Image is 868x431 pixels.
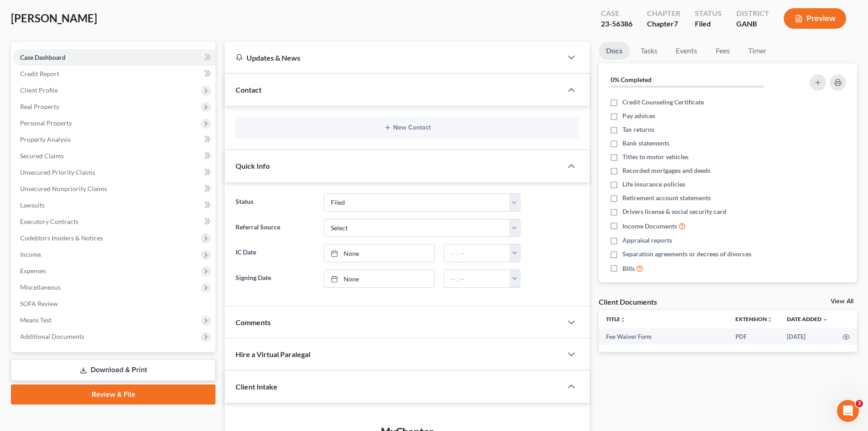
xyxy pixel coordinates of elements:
[622,193,711,203] span: Retirement account statements
[601,8,632,19] div: Case
[622,207,726,216] span: Drivers license & social security card
[231,193,319,212] label: Status
[837,400,859,422] iframe: Intercom live chat
[324,244,434,262] a: None
[601,19,632,29] div: 23-56386
[324,270,434,287] a: None
[231,219,319,237] label: Referral Source
[736,19,769,29] div: GANB
[13,131,216,148] a: Property Analysis
[20,316,51,324] span: Means Test
[831,298,853,305] a: View All
[767,317,772,322] i: unfold_more
[622,152,688,161] span: Titles to motor vehicles
[20,119,72,127] span: Personal Property
[620,317,626,322] i: unfold_more
[20,70,59,78] span: Credit Report
[599,297,657,306] div: Client Documents
[20,53,66,61] span: Case Dashboard
[695,8,722,19] div: Status
[20,332,84,340] span: Additional Documents
[668,42,704,60] a: Events
[708,42,737,60] a: Fees
[647,8,680,19] div: Chapter
[20,86,58,94] span: Client Profile
[236,85,262,94] span: Contact
[20,185,107,192] span: Unsecured Nonpriority Claims
[622,264,635,273] span: Bills
[622,111,655,120] span: Pay advices
[622,222,677,231] span: Income Documents
[20,267,46,275] span: Expenses
[13,148,216,164] a: Secured Claims
[611,76,652,83] strong: 0% Completed
[236,350,310,358] span: Hire a Virtual Paralegal
[20,152,64,160] span: Secured Claims
[787,316,828,322] a: Date Added expand_more
[13,197,216,213] a: Lawsuits
[20,234,103,242] span: Codebtors Insiders & Notices
[784,8,846,29] button: Preview
[13,66,216,82] a: Credit Report
[20,218,78,225] span: Executory Contracts
[20,135,71,143] span: Property Analysis
[236,318,271,327] span: Comments
[20,283,61,291] span: Miscellaneous
[11,384,216,405] a: Review & File
[11,359,216,381] a: Download & Print
[856,400,863,407] span: 3
[622,236,672,245] span: Appraisal reports
[236,53,551,62] div: Updates & News
[728,328,780,345] td: PDF
[20,168,95,176] span: Unsecured Priority Claims
[444,244,510,262] input: -- : --
[236,382,277,391] span: Client Intake
[444,270,510,287] input: -- : --
[13,296,216,312] a: SOFA Review
[780,328,835,345] td: [DATE]
[736,8,769,19] div: District
[231,270,319,288] label: Signing Date
[231,244,319,262] label: IC Date
[741,42,774,60] a: Timer
[822,317,828,322] i: expand_more
[13,213,216,230] a: Executory Contracts
[606,316,626,322] a: Titleunfold_more
[20,300,58,307] span: SOFA Review
[735,316,772,322] a: Extensionunfold_more
[622,125,654,134] span: Tax returns
[599,42,630,60] a: Docs
[622,180,685,189] span: Life insurance policies
[622,139,669,148] span: Bank statements
[236,161,270,170] span: Quick Info
[13,181,216,197] a: Unsecured Nonpriority Claims
[633,42,665,60] a: Tasks
[20,250,41,258] span: Income
[13,164,216,181] a: Unsecured Priority Claims
[622,166,710,175] span: Recorded mortgages and deeds
[622,98,704,107] span: Credit Counseling Certificate
[599,328,728,345] td: Fee Waiver Form
[13,49,216,66] a: Case Dashboard
[622,249,751,259] span: Separation agreements or decrees of divorces
[11,11,97,25] span: [PERSON_NAME]
[674,19,678,28] span: 7
[20,103,59,110] span: Real Property
[20,201,45,209] span: Lawsuits
[695,19,722,29] div: Filed
[243,124,571,131] button: New Contact
[647,19,680,29] div: Chapter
